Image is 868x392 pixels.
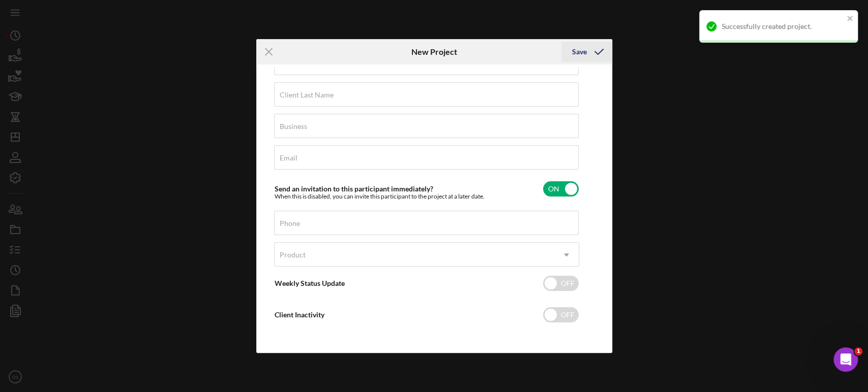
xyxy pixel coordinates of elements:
[572,42,586,62] div: Save
[275,184,433,193] label: Send an invitation to this participant immediately?
[275,193,485,200] div: When this is disabled, you can invite this participant to the project at a later date.
[280,251,306,259] div: Product
[847,14,854,24] button: close
[833,347,858,372] iframe: Intercom live chat
[280,122,307,130] label: Business
[854,347,862,355] span: 1
[280,91,334,99] label: Client Last Name
[275,310,324,319] label: Client Inactivity
[722,22,844,30] div: Successfully created project.
[280,154,297,162] label: Email
[280,219,300,227] label: Phone
[275,279,345,287] label: Weekly Status Update
[561,42,612,62] button: Save
[411,47,457,56] h6: New Project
